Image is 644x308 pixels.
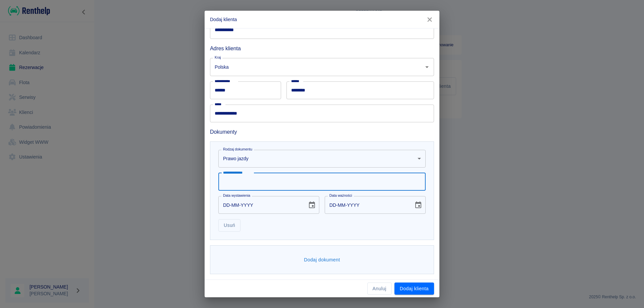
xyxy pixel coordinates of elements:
[210,128,434,136] h6: Dokumenty
[210,44,434,53] h6: Adres klienta
[325,196,409,214] input: DD-MM-YYYY
[301,254,343,266] button: Dodaj dokument
[412,198,425,212] button: Choose date
[329,193,352,198] label: Data ważności
[205,11,439,28] h2: Dodaj klienta
[215,55,221,60] label: Kraj
[422,62,432,72] button: Otwórz
[218,196,303,214] input: DD-MM-YYYY
[218,150,426,168] div: Prawo jazdy
[223,147,252,152] label: Rodzaj dokumentu
[218,219,240,232] button: Usuń
[305,198,319,212] button: Choose date
[367,283,392,295] button: Anuluj
[223,193,250,198] label: Data wystawienia
[394,283,434,295] button: Dodaj klienta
